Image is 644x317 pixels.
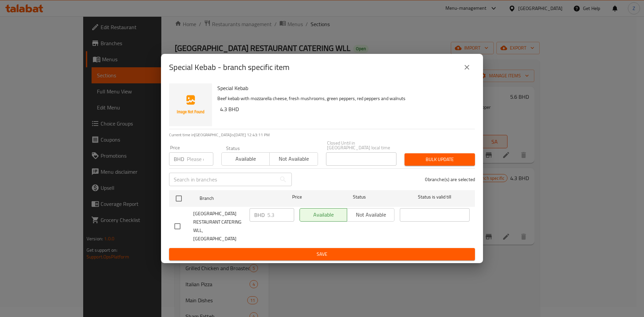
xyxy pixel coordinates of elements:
[217,94,470,103] p: Beef kebab with mozzarella cheese, fresh mushrooms, green peppers, red peppers and walnuts
[174,250,470,258] span: Save
[221,152,270,166] button: Available
[325,193,394,201] span: Status
[275,193,319,201] span: Price
[169,248,475,260] button: Save
[169,62,289,73] h2: Special Kebab - branch specific item
[272,154,315,164] span: Not available
[193,210,244,243] span: [GEOGRAPHIC_DATA] RESTAURANT CATERING WLL, [GEOGRAPHIC_DATA]
[187,152,213,166] input: Please enter price
[169,83,212,126] img: Special Kebab
[220,104,470,114] h6: 4.3 BHD
[169,132,475,138] p: Current time in [GEOGRAPHIC_DATA] is [DATE] 12:43:11 PM
[267,208,294,222] input: Please enter price
[174,155,184,163] p: BHD
[400,193,470,201] span: Status is valid till
[254,211,265,219] p: BHD
[410,155,470,164] span: Bulk update
[269,152,318,166] button: Not available
[405,153,475,166] button: Bulk update
[224,154,267,164] span: Available
[169,173,276,186] input: Search in branches
[459,59,475,75] button: close
[425,176,475,183] p: 0 branche(s) are selected
[200,194,269,203] span: Branch
[217,83,470,93] h6: Special Kebab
